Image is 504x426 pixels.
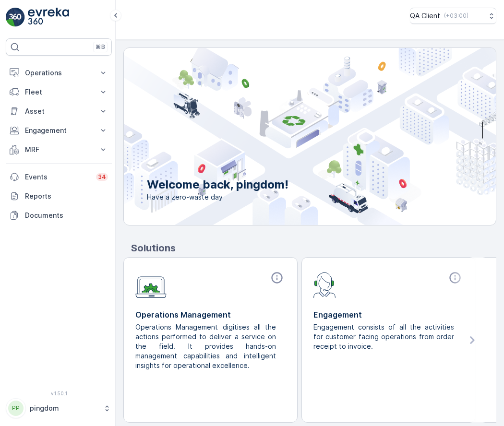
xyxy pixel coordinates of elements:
p: 34 [98,173,106,181]
img: logo [6,8,25,27]
p: MRF [25,145,93,154]
button: QA Client(+03:00) [410,8,496,24]
button: Engagement [6,121,112,140]
button: Fleet [6,83,112,102]
img: module-icon [135,271,167,298]
p: Operations [25,68,93,78]
button: Asset [6,102,112,121]
p: Asset [25,106,93,116]
a: Events34 [6,167,112,187]
img: module-icon [313,271,336,298]
img: logo_light-DOdMpM7g.png [28,8,69,27]
p: Events [25,172,90,182]
a: Reports [6,187,112,206]
p: Operations Management digitises all the actions performed to deliver a service on the field. It p... [135,322,278,370]
p: Fleet [25,87,93,97]
p: Reports [25,191,108,201]
span: Have a zero-waste day [147,192,288,202]
p: Operations Management [135,309,286,320]
button: MRF [6,140,112,159]
p: ( +03:00 ) [444,12,468,20]
button: PPpingdom [6,398,112,418]
p: Solutions [131,241,496,255]
p: Documents [25,211,108,220]
p: QA Client [410,11,440,21]
p: Engagement [313,309,464,320]
a: Documents [6,206,112,225]
button: Operations [6,63,112,83]
span: v 1.50.1 [6,390,112,396]
p: ⌘B [96,43,105,51]
img: city illustration [81,48,496,225]
p: pingdom [30,403,98,413]
p: Engagement consists of all the activities for customer facing operations from order receipt to in... [313,322,456,351]
div: PP [8,401,24,416]
p: Welcome back, pingdom! [147,177,288,192]
p: Engagement [25,126,93,135]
